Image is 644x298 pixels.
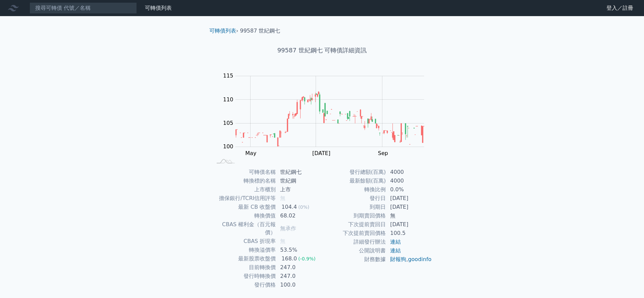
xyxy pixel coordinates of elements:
[212,237,276,246] td: CBAS 折現率
[390,256,406,262] a: 財報狗
[212,194,276,203] td: 擔保銀行/TCRI信用評等
[298,256,316,261] span: (-0.9%)
[212,272,276,281] td: 發行時轉換價
[322,238,386,246] td: 詳細發行辦法
[223,72,233,79] tspan: 115
[245,150,256,156] tspan: May
[209,28,236,34] a: 可轉債列表
[276,168,322,177] td: 世紀鋼七
[386,194,432,203] td: [DATE]
[322,229,386,238] td: 下次提前賣回價格
[312,150,330,156] tspan: [DATE]
[322,203,386,211] td: 到期日
[204,46,440,55] h1: 99587 世紀鋼七 可轉債詳細資訊
[220,72,434,156] g: Chart
[212,168,276,177] td: 可轉債名稱
[240,27,280,35] li: 99587 世紀鋼七
[30,2,137,14] input: 搜尋可轉債 代號／名稱
[212,263,276,272] td: 目前轉換價
[378,150,388,156] tspan: Sep
[280,255,298,263] div: 168.0
[276,185,322,194] td: 上市
[276,246,322,254] td: 53.5%
[276,211,322,220] td: 68.02
[223,96,233,103] tspan: 110
[280,203,298,211] div: 104.4
[212,185,276,194] td: 上市櫃別
[386,229,432,238] td: 100.5
[322,177,386,185] td: 最新餘額(百萬)
[386,203,432,211] td: [DATE]
[386,185,432,194] td: 0.0%
[390,239,401,245] a: 連結
[212,211,276,220] td: 轉換價值
[276,263,322,272] td: 247.0
[386,177,432,185] td: 4000
[212,177,276,185] td: 轉換標的名稱
[209,27,238,35] li: ›
[386,220,432,229] td: [DATE]
[322,246,386,255] td: 公開說明書
[223,120,233,126] tspan: 105
[280,238,285,244] span: 無
[386,211,432,220] td: 無
[298,204,309,210] span: (0%)
[322,194,386,203] td: 發行日
[322,211,386,220] td: 到期賣回價格
[212,203,276,211] td: 最新 CB 收盤價
[276,177,322,185] td: 世紀鋼
[212,254,276,263] td: 最新股票收盤價
[386,168,432,177] td: 4000
[212,281,276,289] td: 發行價格
[212,220,276,237] td: CBAS 權利金（百元報價）
[322,185,386,194] td: 轉換比例
[601,3,639,13] a: 登入／註冊
[223,143,233,150] tspan: 100
[276,281,322,289] td: 100.0
[322,168,386,177] td: 發行總額(百萬)
[276,272,322,281] td: 247.0
[322,220,386,229] td: 下次提前賣回日
[280,195,285,201] span: 無
[386,255,432,264] td: ,
[322,255,386,264] td: 財務數據
[390,247,401,254] a: 連結
[408,256,431,262] a: goodinfo
[145,5,172,11] a: 可轉債列表
[212,246,276,254] td: 轉換溢價率
[280,225,296,232] span: 無承作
